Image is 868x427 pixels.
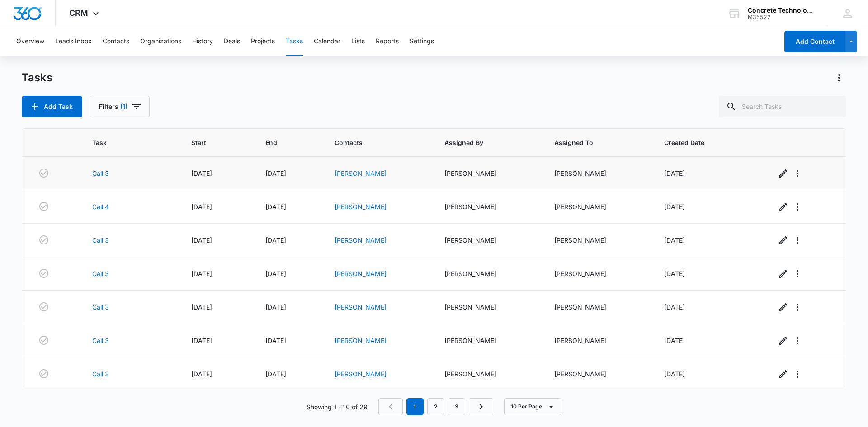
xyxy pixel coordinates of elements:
[335,203,387,211] a: [PERSON_NAME]
[335,169,387,177] a: [PERSON_NAME]
[554,202,642,211] div: [PERSON_NAME]
[335,138,410,147] span: Contacts
[16,27,44,56] button: Overview
[664,270,685,277] span: [DATE]
[265,236,286,244] span: [DATE]
[554,269,642,278] div: [PERSON_NAME]
[191,370,212,378] span: [DATE]
[251,27,275,56] button: Projects
[832,70,846,85] button: Actions
[120,103,127,110] span: (1)
[554,235,642,245] div: [PERSON_NAME]
[191,169,212,177] span: [DATE]
[335,270,387,277] a: [PERSON_NAME]
[748,7,814,14] div: account name
[92,138,156,147] span: Task
[265,370,286,378] span: [DATE]
[22,71,52,84] h1: Tasks
[286,27,303,56] button: Tasks
[265,303,286,311] span: [DATE]
[664,370,685,378] span: [DATE]
[191,203,212,211] span: [DATE]
[22,96,82,117] button: Add Task
[719,96,846,117] input: Search Tasks
[444,202,533,211] div: [PERSON_NAME]
[92,169,109,178] a: Call 3
[444,235,533,245] div: [PERSON_NAME]
[554,169,642,178] div: [PERSON_NAME]
[140,27,181,56] button: Organizations
[554,369,642,379] div: [PERSON_NAME]
[92,336,109,345] a: Call 3
[376,27,399,56] button: Reports
[335,370,387,378] a: [PERSON_NAME]
[191,303,212,311] span: [DATE]
[55,27,92,56] button: Leads Inbox
[664,203,685,211] span: [DATE]
[748,14,814,20] div: account id
[664,236,685,244] span: [DATE]
[103,27,129,56] button: Contacts
[427,398,444,415] a: Page 2
[92,235,109,245] a: Call 3
[664,169,685,177] span: [DATE]
[90,96,150,117] button: Filters(1)
[554,302,642,312] div: [PERSON_NAME]
[444,369,533,379] div: [PERSON_NAME]
[265,169,286,177] span: [DATE]
[444,269,533,278] div: [PERSON_NAME]
[664,138,741,147] span: Created Date
[92,202,109,211] a: Call 4
[335,303,387,311] a: [PERSON_NAME]
[265,270,286,277] span: [DATE]
[448,398,465,415] a: Page 3
[92,269,109,278] a: Call 3
[192,27,213,56] button: History
[444,169,533,178] div: [PERSON_NAME]
[406,398,424,415] em: 1
[554,138,629,147] span: Assigned To
[444,336,533,345] div: [PERSON_NAME]
[314,27,340,56] button: Calendar
[191,138,231,147] span: Start
[378,398,493,415] nav: Pagination
[265,337,286,344] span: [DATE]
[351,27,365,56] button: Lists
[307,402,368,412] p: Showing 1-10 of 29
[191,337,212,344] span: [DATE]
[504,398,561,415] button: 10 Per Page
[784,31,845,52] button: Add Contact
[191,236,212,244] span: [DATE]
[335,236,387,244] a: [PERSON_NAME]
[444,302,533,312] div: [PERSON_NAME]
[554,336,642,345] div: [PERSON_NAME]
[664,337,685,344] span: [DATE]
[410,27,434,56] button: Settings
[444,138,519,147] span: Assigned By
[92,369,109,379] a: Call 3
[664,303,685,311] span: [DATE]
[92,302,109,312] a: Call 3
[265,138,300,147] span: End
[191,270,212,277] span: [DATE]
[469,398,493,415] a: Next Page
[69,8,88,18] span: CRM
[265,203,286,211] span: [DATE]
[224,27,240,56] button: Deals
[335,337,387,344] a: [PERSON_NAME]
